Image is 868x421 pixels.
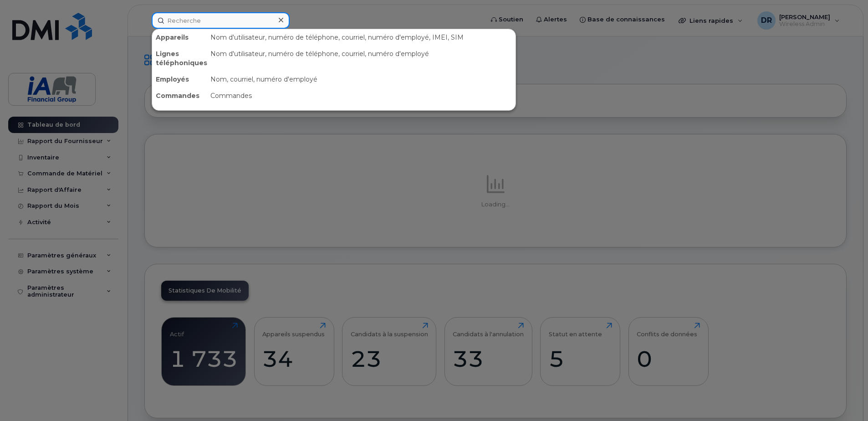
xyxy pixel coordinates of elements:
[152,29,207,46] div: Appareils
[207,46,516,71] div: Nom d'utilisateur, numéro de téléphone, courriel, numéro d'employé
[152,87,207,104] div: Commandes
[152,71,207,87] div: Employés
[152,46,207,71] div: Lignes téléphoniques
[207,87,516,104] div: Commandes
[207,29,516,46] div: Nom d'utilisateur, numéro de téléphone, courriel, numéro d'employé, IMEI, SIM
[207,71,516,87] div: Nom, courriel, numéro d'employé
